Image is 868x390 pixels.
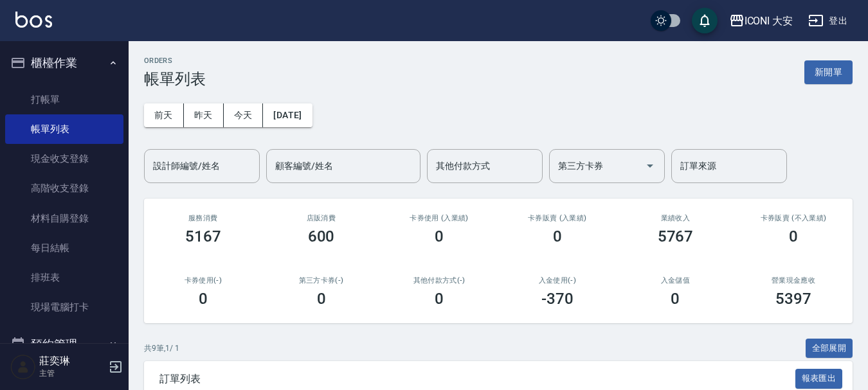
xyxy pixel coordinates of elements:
button: 今天 [224,103,264,127]
span: 訂單列表 [159,373,795,386]
h3: -370 [541,290,574,308]
h3: 5767 [658,227,694,245]
button: 預約管理 [5,328,123,361]
h2: ORDERS [144,57,206,65]
h5: 莊奕琳 [39,355,105,368]
img: Person [10,354,36,380]
h2: 卡券使用(-) [159,276,247,285]
button: 前天 [144,103,184,127]
h3: 0 [789,227,798,245]
a: 新開單 [804,66,853,78]
img: Logo [15,12,52,28]
button: save [692,8,718,33]
h2: 卡券使用 (入業績) [395,214,483,222]
a: 現場電腦打卡 [5,292,123,322]
a: 帳單列表 [5,114,123,144]
button: 櫃檯作業 [5,46,123,80]
button: 昨天 [184,103,224,127]
h2: 店販消費 [278,214,365,222]
h3: 服務消費 [159,214,247,222]
button: 全部展開 [806,339,853,359]
button: 報表匯出 [795,369,843,389]
h3: 600 [308,227,335,245]
h2: 業績收入 [632,214,719,222]
button: Open [640,155,660,176]
a: 材料自購登錄 [5,204,123,233]
h3: 0 [671,290,680,308]
button: ICONI 大安 [724,8,799,34]
h3: 5397 [775,290,811,308]
h3: 5167 [185,227,221,245]
h3: 0 [553,227,562,245]
h2: 入金儲值 [632,276,719,285]
p: 主管 [39,368,105,379]
h3: 0 [435,227,444,245]
h2: 卡券販賣 (入業績) [514,214,601,222]
div: ICONI 大安 [745,13,793,29]
p: 共 9 筆, 1 / 1 [144,342,179,354]
button: 登出 [803,9,853,33]
h3: 0 [317,290,326,308]
button: [DATE] [263,103,312,127]
a: 報表匯出 [795,372,843,384]
h3: 帳單列表 [144,70,206,88]
button: 新開單 [804,60,853,84]
a: 高階收支登錄 [5,173,123,203]
h2: 入金使用(-) [514,276,601,285]
a: 打帳單 [5,85,123,114]
a: 排班表 [5,263,123,292]
a: 現金收支登錄 [5,144,123,173]
h3: 0 [435,290,444,308]
h2: 卡券販賣 (不入業績) [750,214,837,222]
h2: 營業現金應收 [750,276,837,285]
h2: 其他付款方式(-) [395,276,483,285]
h3: 0 [199,290,208,308]
a: 每日結帳 [5,233,123,263]
h2: 第三方卡券(-) [278,276,365,285]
